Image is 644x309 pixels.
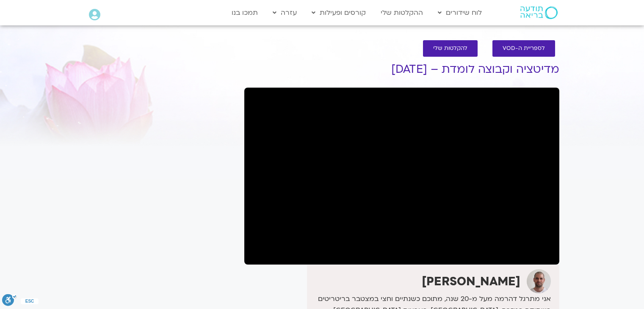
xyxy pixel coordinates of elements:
[244,63,559,76] h1: מדיטציה וקבוצה לומדת – [DATE]
[492,40,555,57] a: לספריית ה-VOD
[433,45,467,52] span: להקלטות שלי
[434,5,486,21] a: לוח שידורים
[527,269,551,293] img: דקל קנטי
[376,5,427,21] a: ההקלטות שלי
[227,5,262,21] a: תמכו בנו
[422,273,520,290] strong: [PERSON_NAME]
[503,45,545,52] span: לספריית ה-VOD
[268,5,301,21] a: עזרה
[520,6,558,19] img: תודעה בריאה
[423,40,478,57] a: להקלטות שלי
[307,5,370,21] a: קורסים ופעילות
